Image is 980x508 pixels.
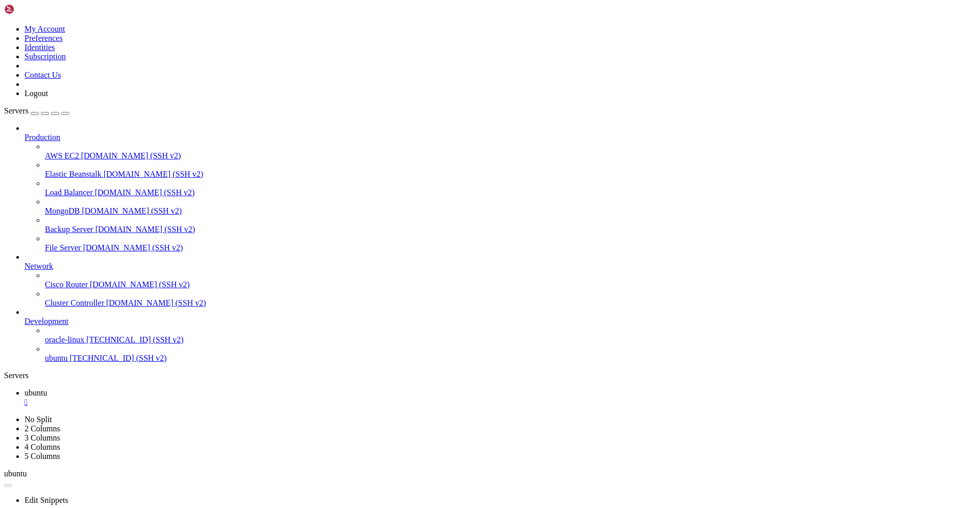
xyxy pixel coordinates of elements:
[104,170,204,178] span: [DOMAIN_NAME] (SSH v2)
[24,452,60,460] a: 5 Columns
[45,289,976,308] li: Cluster Controller [DOMAIN_NAME] (SSH v2)
[24,262,53,270] span: Network
[82,206,182,215] span: [DOMAIN_NAME] (SSH v2)
[45,188,976,197] a: Load Balancer [DOMAIN_NAME] (SSH v2)
[24,89,48,98] a: Logout
[24,262,976,271] a: Network
[45,206,976,216] a: MongoDB [DOMAIN_NAME] (SSH v2)
[24,398,976,407] a: 
[24,415,52,424] a: No Split
[45,179,976,197] li: Load Balancer [DOMAIN_NAME] (SSH v2)
[4,4,63,14] img: Shellngn
[4,106,29,115] span: Servers
[45,243,976,252] a: File Server [DOMAIN_NAME] (SSH v2)
[45,151,976,160] a: AWS EC2 [DOMAIN_NAME] (SSH v2)
[24,52,66,61] a: Subscription
[45,142,976,160] li: AWS EC2 [DOMAIN_NAME] (SSH v2)
[83,243,183,252] span: [DOMAIN_NAME] (SSH v2)
[24,308,976,363] li: Development
[24,34,63,42] a: Preferences
[45,160,976,179] li: Elastic Beanstalk [DOMAIN_NAME] (SSH v2)
[24,388,976,407] a: ubuntu
[45,188,93,197] span: Load Balancer
[4,106,69,115] a: Servers
[45,280,976,289] a: Cisco Router [DOMAIN_NAME] (SSH v2)
[24,252,976,308] li: Network
[45,280,88,289] span: Cisco Router
[24,388,47,397] span: ubuntu
[4,371,976,380] div: Servers
[45,326,976,344] li: oracle-linux [TECHNICAL_ID] (SSH v2)
[45,170,976,179] a: Elastic Beanstalk [DOMAIN_NAME] (SSH v2)
[95,225,195,234] span: [DOMAIN_NAME] (SSH v2)
[24,25,65,33] a: My Account
[45,335,84,344] span: oracle-linux
[86,335,183,344] span: [TECHNICAL_ID] (SSH v2)
[45,225,976,234] a: Backup Server [DOMAIN_NAME] (SSH v2)
[95,188,195,197] span: [DOMAIN_NAME] (SSH v2)
[45,344,976,363] li: ubuntu [TECHNICAL_ID] (SSH v2)
[45,243,81,252] span: File Server
[24,424,60,433] a: 2 Columns
[45,197,976,216] li: MongoDB [DOMAIN_NAME] (SSH v2)
[45,298,976,308] a: Cluster Controller [DOMAIN_NAME] (SSH v2)
[45,151,79,160] span: AWS EC2
[45,234,976,252] li: File Server [DOMAIN_NAME] (SSH v2)
[90,280,190,289] span: [DOMAIN_NAME] (SSH v2)
[45,354,67,362] span: ubuntu
[45,271,976,289] li: Cisco Router [DOMAIN_NAME] (SSH v2)
[45,354,976,363] a: ubuntu [TECHNICAL_ID] (SSH v2)
[45,225,93,234] span: Backup Server
[24,124,976,252] li: Production
[81,151,181,160] span: [DOMAIN_NAME] (SSH v2)
[24,317,976,326] a: Development
[24,43,55,52] a: Identities
[106,298,206,307] span: [DOMAIN_NAME] (SSH v2)
[45,298,104,307] span: Cluster Controller
[24,71,61,79] a: Contact Us
[24,133,976,142] a: Production
[45,170,102,178] span: Elastic Beanstalk
[24,443,60,451] a: 4 Columns
[45,206,80,215] span: MongoDB
[24,496,68,504] a: Edit Snippets
[69,354,166,362] span: [TECHNICAL_ID] (SSH v2)
[4,469,27,478] span: ubuntu
[24,133,60,142] span: Production
[45,335,976,344] a: oracle-linux [TECHNICAL_ID] (SSH v2)
[24,433,60,442] a: 3 Columns
[24,317,68,326] span: Development
[45,216,976,234] li: Backup Server [DOMAIN_NAME] (SSH v2)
